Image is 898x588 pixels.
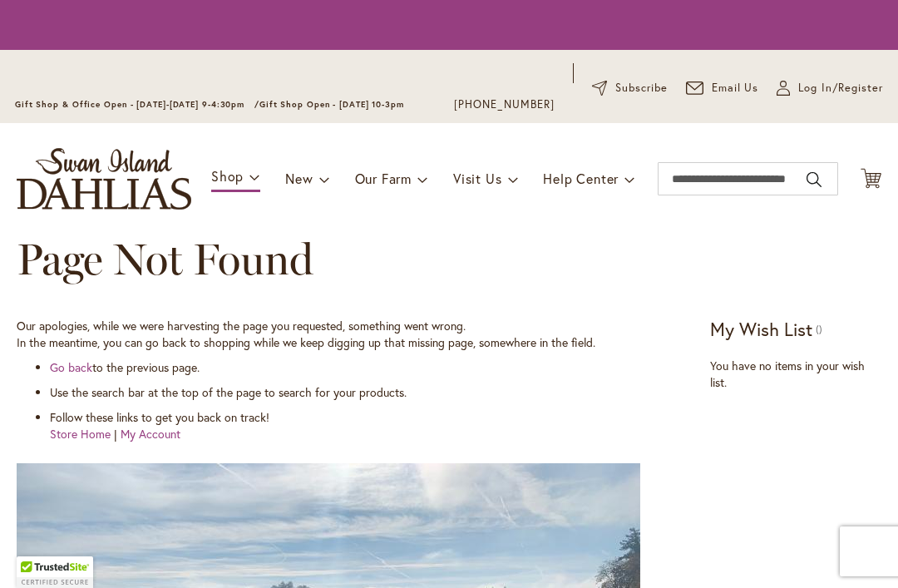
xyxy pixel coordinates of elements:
[710,317,812,341] strong: My Wish List
[114,426,117,442] span: |
[17,318,701,351] p: Our apologies, while we were harvesting the page you requested, something went wrong. In the mean...
[259,99,404,110] span: Gift Shop Open - [DATE] 10-3pm
[712,80,759,96] span: Email Us
[50,409,701,442] li: Follow these links to get you back on track!
[50,359,92,375] a: Go back
[50,384,701,401] li: Use the search bar at the top of the page to search for your products.
[12,529,59,576] iframe: Launch Accessibility Center
[121,426,180,442] a: My Account
[592,80,668,96] a: Subscribe
[454,96,555,113] a: [PHONE_NUMBER]
[710,358,881,391] div: You have no items in your wish list.
[615,80,668,96] span: Subscribe
[15,99,259,110] span: Gift Shop & Office Open - [DATE]-[DATE] 9-4:30pm /
[686,80,759,96] a: Email Us
[355,170,412,187] span: Our Farm
[777,80,883,96] a: Log In/Register
[807,166,822,193] button: Search
[50,426,111,442] a: Store Home
[211,167,244,185] span: Shop
[285,170,313,187] span: New
[50,359,701,376] li: to the previous page.
[453,170,501,187] span: Visit Us
[543,170,619,187] span: Help Center
[17,148,191,210] a: store logo
[798,80,883,96] span: Log In/Register
[17,233,313,285] span: Page Not Found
